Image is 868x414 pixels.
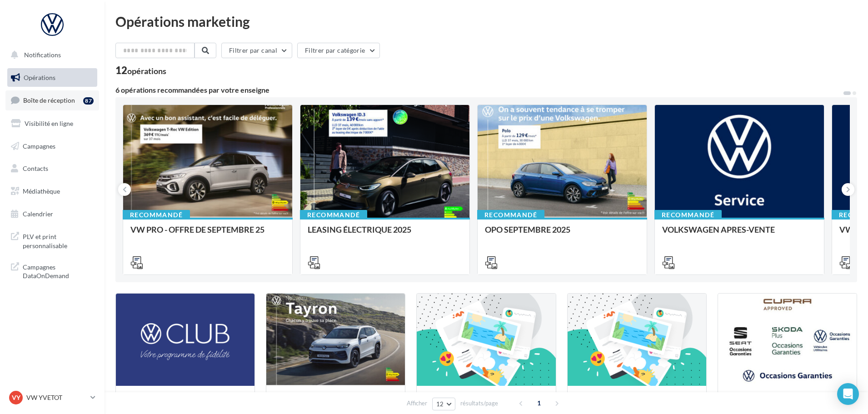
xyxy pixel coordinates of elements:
span: résultats/page [460,399,498,408]
a: Contacts [5,159,99,178]
span: Opérations [24,74,55,81]
div: 6 opérations recommandées par votre enseigne [115,86,843,94]
div: Recommandé [477,210,544,220]
div: Opérations marketing [115,15,857,28]
button: Filtrer par catégorie [297,43,380,58]
div: 87 [83,97,94,105]
div: Recommandé [123,210,190,220]
span: PLV et print personnalisable [23,230,94,250]
span: Campagnes [23,142,55,150]
span: Visibilité en ligne [25,120,73,127]
a: Médiathèque [5,182,99,201]
div: OPO SEPTEMBRE 2025 [485,225,639,243]
div: Recommandé [654,210,722,220]
span: Boîte de réception [23,96,75,104]
a: Visibilité en ligne [5,114,99,133]
a: Opérations [5,68,99,87]
div: 12 [115,65,166,75]
a: Boîte de réception87 [5,90,99,110]
span: Contacts [23,165,48,172]
div: Open Intercom Messenger [837,383,859,405]
a: VY VW YVETOT [7,389,97,406]
div: VW PRO - OFFRE DE SEPTEMBRE 25 [130,225,285,243]
p: VW YVETOT [26,393,87,402]
span: Médiathèque [23,187,60,195]
div: VOLKSWAGEN APRES-VENTE [662,225,817,243]
span: Calendrier [23,210,53,218]
span: Campagnes DataOnDemand [23,261,94,280]
a: PLV et print personnalisable [5,227,99,254]
div: Recommandé [300,210,367,220]
a: Campagnes DataOnDemand [5,257,99,284]
span: 1 [532,396,546,410]
span: 12 [436,400,444,408]
button: Filtrer par canal [221,43,292,58]
div: LEASING ÉLECTRIQUE 2025 [308,225,462,243]
a: Calendrier [5,205,99,224]
span: Notifications [24,51,61,59]
span: VY [12,393,20,402]
div: opérations [127,67,166,75]
button: 12 [432,398,455,410]
a: Campagnes [5,137,99,156]
span: Afficher [407,399,427,408]
button: Notifications [5,45,95,65]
